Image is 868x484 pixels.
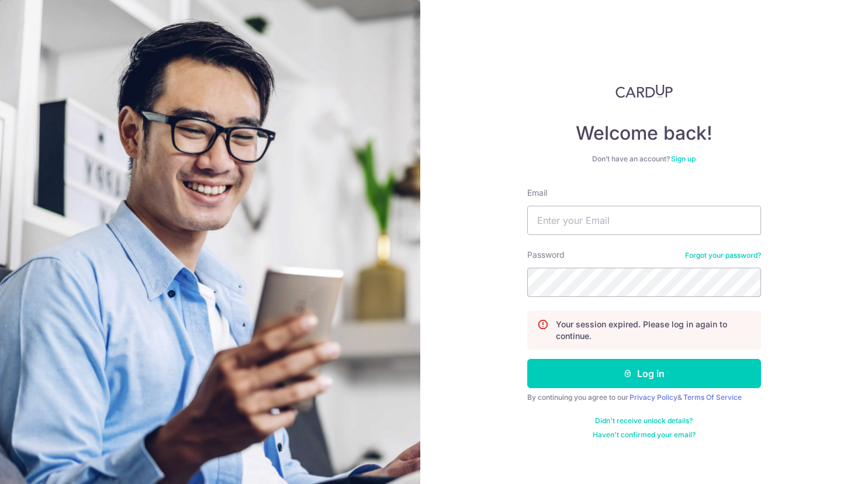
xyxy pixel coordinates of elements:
[593,430,696,440] a: Haven't confirmed your email?
[527,122,761,145] h4: Welcome back!
[685,251,761,260] a: Forgot your password?
[671,154,696,163] a: Sign up
[527,249,565,261] label: Password
[527,393,761,402] div: By continuing you agree to our &
[630,393,677,402] a: Privacy Policy
[527,359,761,388] button: Log in
[527,206,761,235] input: Enter your Email
[527,187,547,199] label: Email
[683,393,742,402] a: Terms Of Service
[595,416,693,426] a: Didn't receive unlock details?
[527,154,761,164] div: Don’t have an account?
[556,319,751,342] p: Your session expired. Please log in again to continue.
[615,84,673,98] img: CardUp Logo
